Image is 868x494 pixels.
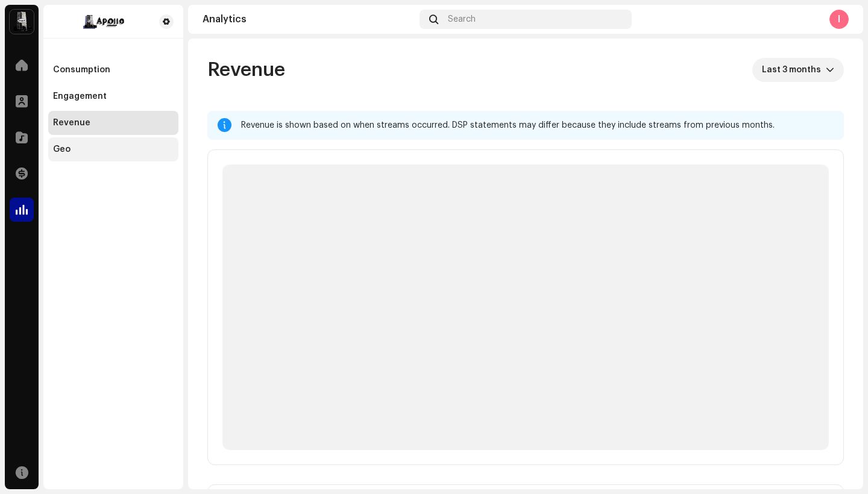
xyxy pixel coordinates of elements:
[53,65,110,75] div: Consumption
[48,58,178,82] re-m-nav-item: Consumption
[53,145,71,154] div: Geo
[241,118,834,133] div: Revenue is shown based on when streams occurred. DSP statements may differ because they include s...
[48,137,178,161] re-m-nav-item: Geo
[48,84,178,108] re-m-nav-item: Engagement
[207,58,285,82] span: Revenue
[53,92,107,101] div: Engagement
[48,111,178,135] re-m-nav-item: Revenue
[829,10,849,29] div: I
[10,10,34,34] img: 28cd5e4f-d8b3-4e3e-9048-38ae6d8d791a
[53,14,154,29] img: d164a44a-b23c-4b77-8d10-cec8966ec776
[53,118,90,128] div: Revenue
[203,14,415,24] div: Analytics
[762,58,826,82] span: Last 3 months
[448,14,476,24] span: Search
[826,58,834,82] div: dropdown trigger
